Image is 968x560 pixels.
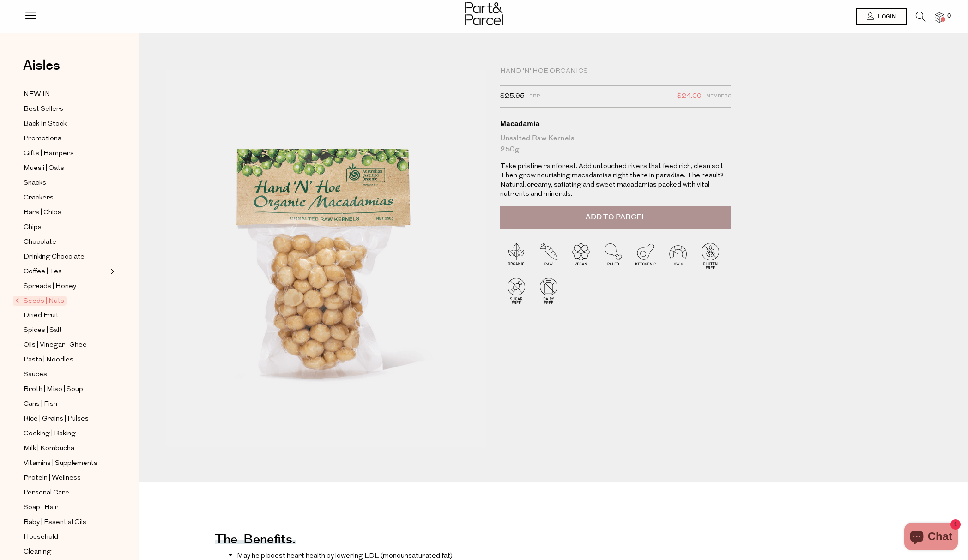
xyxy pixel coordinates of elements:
[24,89,50,100] span: NEW IN
[24,517,108,528] a: Baby | Essential Oils
[24,119,67,130] span: Back In Stock
[500,119,731,128] div: Macadamia
[706,90,731,102] span: Members
[24,473,81,484] span: Protein | Wellness
[586,212,646,223] span: Add to Parcel
[24,237,56,248] span: Chocolate
[24,148,74,159] span: Gifts | Hampers
[24,547,51,558] span: Cleaning
[24,458,108,469] a: Vitamins | Supplements
[24,266,108,277] a: Coffee | Tea
[24,472,108,484] a: Protein | Wellness
[15,295,108,307] a: Seeds | Nuts
[500,206,731,229] button: Add to Parcel
[935,12,944,22] a: 0
[215,538,296,544] h4: The benefits.
[23,59,60,82] a: Aisles
[24,281,76,292] span: Spreads | Honey
[24,502,58,513] span: Soap | Hair
[24,531,108,543] a: Household
[24,222,108,233] a: Chips
[945,12,953,20] span: 0
[24,532,58,543] span: Household
[24,133,61,145] span: Promotions
[24,177,108,189] a: Snacks
[24,207,61,218] span: Bars | Chips
[24,488,69,499] span: Personal Care
[24,399,57,410] span: Cans | Fish
[24,148,108,159] a: Gifts | Hampers
[662,240,694,272] img: P_P-ICONS-Live_Bec_V11_Low_Gi.svg
[24,252,85,263] span: Drinking Chocolate
[24,310,59,321] span: Dried Fruit
[532,275,565,307] img: P_P-ICONS-Live_Bec_V11_Dairy_Free.svg
[24,369,47,380] span: Sauces
[24,443,74,454] span: Milk | Kombucha
[24,325,108,336] a: Spices | Salt
[24,339,108,351] a: Oils | Vinegar | Ghee
[694,240,726,272] img: P_P-ICONS-Live_Bec_V11_Gluten_Free.svg
[24,89,108,100] a: NEW IN
[500,275,532,307] img: P_P-ICONS-Live_Bec_V11_Sugar_Free.svg
[24,266,62,277] span: Coffee | Tea
[13,296,67,306] span: Seeds | Nuts
[500,162,731,199] p: Take pristine rainforest. Add untouched rivers that feed rich, clean soil. Then grow nourishing m...
[24,193,54,204] span: Crackers
[24,369,108,380] a: Sauces
[24,236,108,248] a: Chocolate
[597,240,629,272] img: P_P-ICONS-Live_Bec_V11_Paleo.svg
[565,240,597,272] img: P_P-ICONS-Live_Bec_V11_Vegan.svg
[24,384,108,395] a: Broth | Miso | Soup
[24,428,108,440] a: Cooking | Baking
[24,163,108,174] a: Muesli | Oats
[500,240,532,272] img: P_P-ICONS-Live_Bec_V11_Organic.svg
[23,55,60,76] span: Aisles
[24,340,87,351] span: Oils | Vinegar | Ghee
[529,90,540,102] span: RRP
[500,90,525,102] span: $25.95
[24,133,108,145] a: Promotions
[229,551,589,560] li: May help boost heart health by lowering LDL (monounsaturated fat)
[108,266,115,277] button: Expand/Collapse Coffee | Tea
[24,103,108,115] a: Best Sellers
[500,67,731,76] div: Hand 'n' Hoe Organics
[24,398,108,410] a: Cans | Fish
[24,281,108,292] a: Spreads | Honey
[24,251,108,263] a: Drinking Chocolate
[24,222,42,233] span: Chips
[24,487,108,499] a: Personal Care
[677,90,702,102] span: $24.00
[901,523,961,553] inbox-online-store-chat: Shopify online store chat
[532,240,565,272] img: P_P-ICONS-Live_Bec_V11_Raw.svg
[24,517,86,528] span: Baby | Essential Oils
[24,502,108,513] a: Soap | Hair
[24,384,83,395] span: Broth | Miso | Soup
[24,413,108,425] a: Rice | Grains | Pulses
[24,178,46,189] span: Snacks
[24,443,108,454] a: Milk | Kombucha
[856,8,907,25] a: Login
[24,428,76,440] span: Cooking | Baking
[24,118,108,130] a: Back In Stock
[24,354,108,366] a: Pasta | Noodles
[876,13,896,21] span: Login
[24,310,108,321] a: Dried Fruit
[24,414,89,425] span: Rice | Grains | Pulses
[24,207,108,218] a: Bars | Chips
[629,240,662,272] img: P_P-ICONS-Live_Bec_V11_Ketogenic.svg
[24,163,64,174] span: Muesli | Oats
[24,546,108,558] a: Cleaning
[24,104,63,115] span: Best Sellers
[24,325,62,336] span: Spices | Salt
[24,355,73,366] span: Pasta | Noodles
[24,458,97,469] span: Vitamins | Supplements
[500,133,731,155] div: Unsalted Raw Kernels 250g
[24,192,108,204] a: Crackers
[465,2,503,25] img: Part&Parcel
